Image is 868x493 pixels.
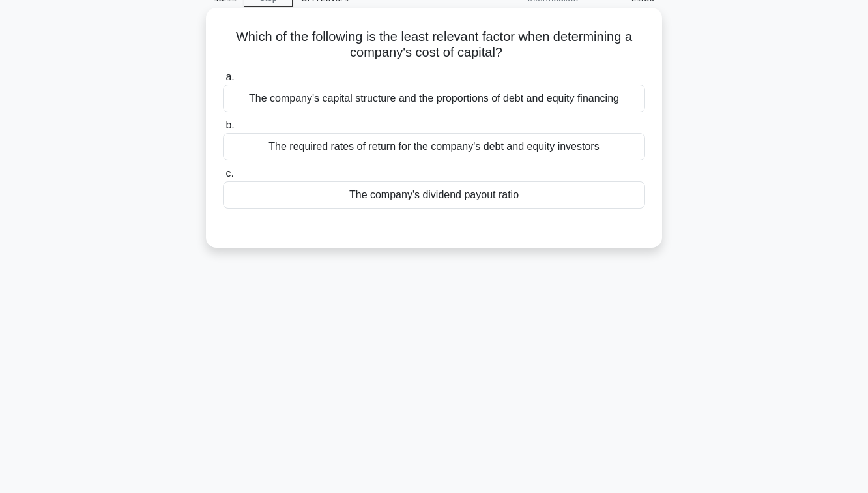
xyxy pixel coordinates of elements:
[223,85,645,112] div: The company's capital structure and the proportions of debt and equity financing
[225,119,234,130] span: b.
[223,133,645,160] div: The required rates of return for the company's debt and equity investors
[222,29,646,61] h5: Which of the following is the least relevant factor when determining a company's cost of capital?
[223,181,645,209] div: The company's dividend payout ratio
[225,71,234,82] span: a.
[225,168,233,179] span: c.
